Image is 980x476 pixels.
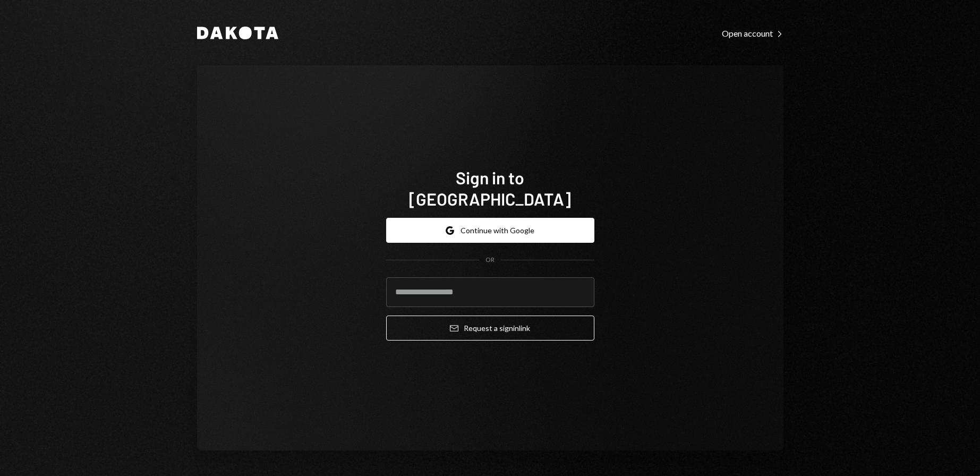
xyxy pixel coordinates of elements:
h1: Sign in to [GEOGRAPHIC_DATA] [386,167,594,209]
div: Open account [722,28,783,39]
a: Open account [722,27,783,39]
div: OR [485,256,495,265]
button: Request a signinlink [386,316,594,341]
button: Continue with Google [386,218,594,243]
